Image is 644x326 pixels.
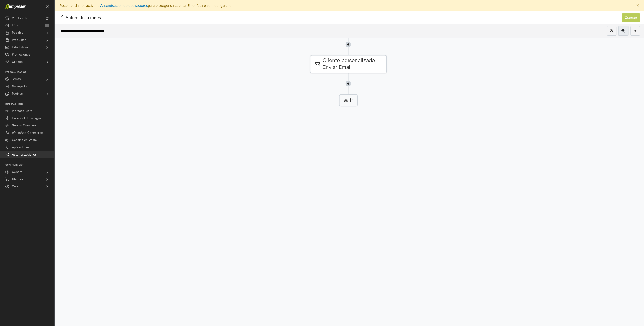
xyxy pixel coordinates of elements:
span: Promociones [12,51,30,58]
span: × [636,2,639,9]
img: line-7960e5f4d2b50ad2986e.svg [346,73,352,94]
span: Estadísticas [12,44,28,51]
span: Aplicaciones [12,144,30,151]
p: Configuración [5,164,54,167]
button: Close [632,0,644,11]
span: WhatsApp Commerce [12,129,43,136]
span: Automatizaciones [58,14,94,21]
span: General [12,168,23,176]
div: Cliente personalizado Enviar Email [310,55,387,73]
span: Mercado Libre [12,107,32,115]
span: Automatizaciones [12,151,37,158]
span: Clientes [12,58,23,66]
span: 7 [45,24,49,27]
span: Google Commerce [12,122,38,129]
p: Integraciones [5,103,54,106]
span: Cuenta [12,183,22,190]
button: Guardar [622,13,640,22]
span: Pedidos [12,29,23,36]
span: Ver Tienda [12,15,27,22]
span: Checkout [12,176,26,183]
span: Canales de Venta [12,136,37,144]
span: Facebook & Instagram [12,115,43,122]
div: salir [339,94,358,106]
span: Navegación [12,83,28,90]
span: Temas [12,76,21,83]
span: Páginas [12,90,23,97]
span: Inicio [12,22,19,29]
img: line-7960e5f4d2b50ad2986e.svg [346,34,352,55]
p: Personalización [5,71,54,74]
a: Autenticación de dos factores [100,3,148,8]
span: Productos [12,36,26,44]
